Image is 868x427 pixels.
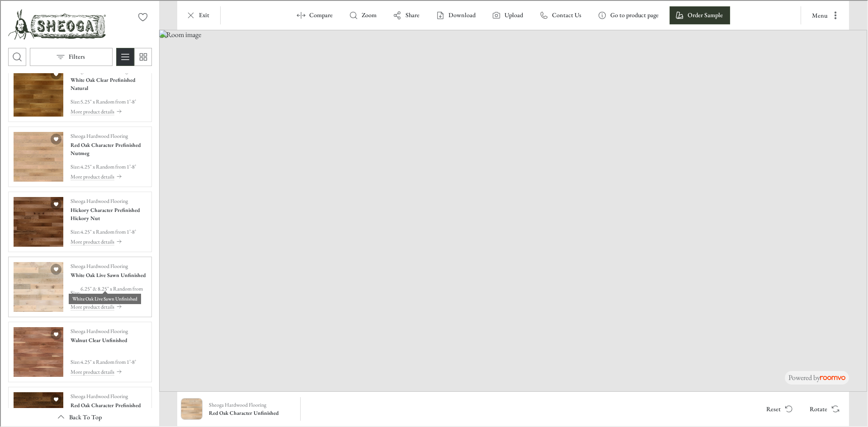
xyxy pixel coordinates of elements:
[70,237,113,245] p: More product details
[70,326,127,334] p: Sheoga Hardwood Flooring
[504,10,522,19] label: Upload
[70,270,145,278] h4: White Oak Live Sawn Unfinished
[158,29,866,391] img: Room image
[361,10,376,19] p: Zoom
[486,5,529,23] button: Upload a picture of your room
[50,393,61,404] button: Add Red Oak Character Prefinished Cattail with Saw Cut Texture to favorites
[80,357,135,365] p: 4.25" x Random from 1’-8’
[533,5,588,23] button: Contact Us
[70,236,146,246] button: More product details
[70,302,113,310] p: More product details
[7,126,151,186] div: See Red Oak Character Prefinished Nutmeg in the room
[70,162,80,170] p: Size :
[70,367,113,375] p: More product details
[198,10,208,19] p: Exit
[80,162,135,170] p: 4.25" x Random from 1’-8’
[7,61,151,121] div: See White Oak Clear Prefinished Natural in the room
[7,47,25,65] button: Open search box
[551,10,580,19] p: Contact Us
[343,5,383,23] button: Zoom room image
[405,10,419,19] p: Share
[448,10,475,19] p: Download
[70,205,146,221] h4: Hickory Character Prefinished Hickory Nut
[13,196,62,246] img: Hickory Character Prefinished Hickory Nut. Link opens in a new window.
[80,227,135,235] p: 4.25" x Random from 1’-8’
[68,293,140,303] div: White Oak Live Sawn Unfinished
[7,407,151,425] button: Scroll back to the beginning
[7,7,105,40] a: Go to Sheoga Hardwood Flooring's website.
[13,131,62,181] img: Red Oak Character Prefinished Nutmeg. Link opens in a new window.
[758,399,798,417] button: Reset product
[669,5,729,23] button: Order Sample
[70,391,127,399] p: Sheoga Hardwood Flooring
[687,10,722,19] p: Order Sample
[133,47,151,65] button: Switch to simple view
[70,75,146,91] h4: White Oak Clear Prefinished Natural
[70,131,127,139] p: Sheoga Hardwood Flooring
[70,196,127,204] p: Sheoga Hardwood Flooring
[180,398,201,418] img: Red Oak Character Unfinished
[70,140,146,156] h4: Red Oak Character Prefinished Nutmeg
[70,97,80,105] p: Size :
[50,263,61,274] button: Add White Oak Live Sawn Unfinished to favorites
[68,52,84,61] p: Filters
[7,256,151,316] div: See White Oak Live Sawn Unfinished in the room
[7,191,151,251] div: See Hickory Character Prefinished Hickory Nut in the room
[70,172,113,180] p: More product details
[7,7,105,40] img: Logo representing Sheoga Hardwood Flooring.
[802,399,844,417] button: Rotate Surface
[80,284,146,300] p: 6.25" & 8.25" x Random from 1’-8’
[788,372,844,382] div: The visualizer is powered by Roomvo.
[13,66,62,116] img: White Oak Clear Prefinished Natural. Link opens in a new window.
[429,5,482,23] button: Download
[70,357,80,365] p: Size :
[208,408,293,416] h6: Red Oak Character Unfinished
[180,5,216,23] button: Exit
[387,5,426,23] button: Share
[70,227,80,235] p: Size :
[133,7,151,25] button: No favorites
[50,133,61,144] button: Add Red Oak Character Prefinished Nutmeg to favorites
[115,47,151,65] div: Product List Mode Selector
[70,261,127,269] p: Sheoga Hardwood Flooring
[308,10,332,19] p: Compare
[70,400,146,417] h4: Red Oak Character Prefinished Cattail with Saw Cut Texture
[290,5,339,23] button: Enter compare mode
[205,397,296,419] button: Show details for Red Oak Character Unfinished
[70,106,146,116] button: More product details
[70,107,113,115] p: More product details
[591,5,665,23] button: Go to product page
[29,47,112,65] button: Open the filters menu
[115,47,133,65] button: Switch to detail view
[50,198,61,209] button: Add Hickory Character Prefinished Hickory Nut to favorites
[819,375,844,379] img: roomvo_wordmark.svg
[788,372,844,382] p: Powered by
[13,261,62,311] img: White Oak Live Sawn Unfinished. Link opens in a new window.
[70,301,146,311] button: More product details
[7,321,151,381] div: See Walnut Clear Unfinished in the room
[13,326,62,376] img: Walnut Clear Unfinished. Link opens in a new window.
[50,328,61,339] button: Add Walnut Clear Unfinished to favorites
[70,335,126,343] h4: Walnut Clear Unfinished
[70,171,146,181] button: More product details
[208,400,265,408] p: Sheoga Hardwood Flooring
[50,68,61,79] button: Add White Oak Clear Prefinished Natural to favorites
[80,97,135,105] p: 5.25" x Random from 1’-8’
[609,10,658,19] p: Go to product page
[804,5,844,23] button: More actions
[70,366,135,376] button: More product details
